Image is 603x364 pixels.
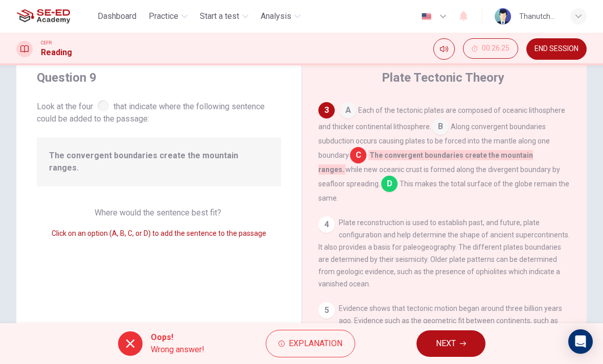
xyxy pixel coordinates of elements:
span: while new oceanic crust is formed along the divergent boundary by seafloor spreading. [318,165,560,188]
div: Open Intercom Messenger [568,329,593,354]
span: The convergent boundaries create the mountain ranges. [318,150,533,175]
button: Practice [145,7,192,26]
span: This makes the total surface of the globe remain the same. [318,180,569,202]
span: Start a test [200,10,239,22]
span: 00:26:25 [482,44,509,53]
span: CEFR [41,39,52,46]
span: Dashboard [98,10,136,22]
span: NEXT [436,336,456,351]
span: Along convergent boundaries subduction occurs causing plates to be forced into the mantle along o... [318,123,550,159]
span: Analysis [261,10,291,22]
span: Oops! [151,331,204,344]
span: Each of the tectonic plates are composed of oceanic lithosphere and thicker continental lithosphere. [318,106,565,131]
span: Look at the four that indicate where the following sentence could be added to the passage: [37,98,281,125]
img: en [420,13,433,20]
span: Plate reconstruction is used to establish past, and future, plate configuration and help determin... [318,219,570,288]
div: Hide [463,38,518,60]
span: END SESSION [535,45,578,53]
span: C [350,147,366,163]
a: SE-ED Academy logo [16,6,94,27]
span: Explanation [289,336,342,351]
span: Click on an option (A, B, C, or D) to add the sentence to the passage [52,229,266,237]
span: B [432,118,449,135]
span: Wrong answer! [151,344,204,356]
button: Dashboard [94,7,141,26]
button: Analysis [257,7,305,26]
span: Practice [149,10,178,22]
span: Where would the sentence best fit? [95,208,223,217]
span: D [381,176,398,192]
button: END SESSION [526,38,587,60]
img: SE-ED Academy logo [16,6,70,27]
button: Start a test [196,7,252,26]
img: Profile picture [495,8,511,25]
span: The convergent boundaries create the mountain ranges. [49,150,269,174]
span: A [340,102,356,118]
h4: Plate Tectonic Theory [382,69,504,86]
div: 3 [318,102,335,118]
h1: Reading [41,46,72,59]
button: Explanation [266,330,355,357]
div: Mute [433,38,455,60]
h4: Question 9 [37,69,281,86]
div: 5 [318,302,335,319]
button: NEXT [416,330,485,357]
div: 4 [318,216,335,233]
div: Thanutchaphon Butdee [519,10,558,22]
button: 00:26:25 [463,38,518,59]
